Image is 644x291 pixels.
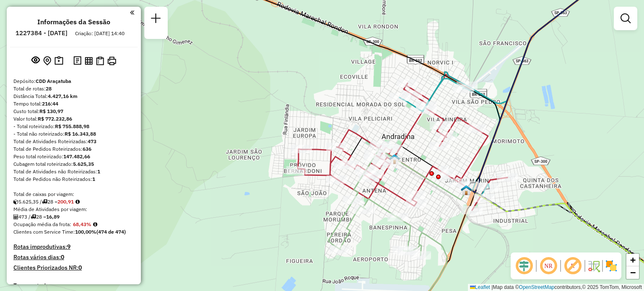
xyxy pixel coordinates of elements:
strong: (474 de 474) [96,229,126,235]
strong: 200,91 [57,198,74,205]
strong: 473 [88,138,96,144]
h4: Rotas improdutivas: [13,243,134,250]
span: + [630,255,636,265]
i: Cubagem total roteirizado [13,199,18,204]
img: ANDRADINA [389,154,400,165]
a: Exibir filtros [617,10,634,27]
strong: R$ 130,97 [39,108,63,114]
div: - Total roteirizado: [13,123,134,130]
span: Exibir rótulo [563,256,583,276]
span: Ocultar deslocamento [514,256,534,276]
span: | [491,284,493,290]
div: Tempo total: [13,100,134,108]
div: Depósito: [13,77,134,85]
strong: 16,89 [46,214,60,220]
strong: R$ 772.232,86 [38,116,72,122]
button: Imprimir Rotas [106,55,118,67]
button: Logs desbloquear sessão [72,54,83,67]
div: Distância Total: [13,93,134,100]
button: Visualizar Romaneio [94,55,106,67]
strong: 147.482,66 [63,153,90,160]
i: Total de rotas [31,214,36,219]
strong: 216:44 [42,100,58,107]
span: − [630,267,636,278]
a: Clique aqui para minimizar o painel [130,8,134,17]
span: Clientes com Service Time: [13,229,75,235]
a: Nova sessão e pesquisa [148,10,164,29]
div: Total de Pedidos não Roteirizados: [13,175,134,183]
img: Fluxo de ruas [587,259,600,273]
div: Map data © contributors,© 2025 TomTom, Microsoft [468,284,644,291]
div: 5.625,35 / 28 = [13,198,134,206]
strong: 100,00% [75,229,96,235]
strong: 4.427,16 km [48,93,78,99]
strong: 636 [83,146,91,152]
h6: 1227384 - [DATE] [16,29,68,37]
div: 473 / 28 = [13,213,134,221]
div: Criação: [DATE] 14:40 [72,30,128,37]
div: Total de Atividades não Roteirizadas: [13,168,134,175]
div: Valor total: [13,115,134,123]
strong: 68,43% [73,221,91,227]
a: Leaflet [470,284,490,290]
div: Total de rotas: [13,85,134,93]
div: - Total não roteirizado: [13,130,134,138]
div: Total de Atividades Roteirizadas: [13,138,134,145]
button: Visualizar relatório de Roteirização [83,55,94,66]
i: Total de rotas [42,199,47,204]
button: Exibir sessão original [30,54,42,67]
button: Centralizar mapa no depósito ou ponto de apoio [42,54,53,67]
h4: Rotas vários dias: [13,254,134,261]
strong: CDD Araçatuba [36,78,71,84]
div: Média de Atividades por viagem: [13,206,134,213]
em: Média calculada utilizando a maior ocupação (%Peso ou %Cubagem) de cada rota da sessão. Rotas cro... [93,222,97,227]
div: Total de Pedidos Roteirizados: [13,145,134,153]
h4: Clientes Priorizados NR: [13,264,134,271]
div: Custo total: [13,108,134,115]
strong: 9 [67,243,70,250]
div: Peso total roteirizado: [13,153,134,160]
h4: Transportadoras [13,282,134,289]
button: Painel de Sugestão [53,54,65,67]
strong: 28 [46,85,52,92]
i: Total de Atividades [13,214,18,219]
i: Meta Caixas/viagem: 220,40 Diferença: -19,49 [75,199,80,204]
strong: R$ 16.343,88 [65,131,96,137]
div: Cubagem total roteirizado: [13,160,134,168]
a: Zoom out [626,266,639,279]
span: Ocupação média da frota: [13,221,71,227]
h4: Informações da Sessão [37,18,110,26]
div: Total de caixas por viagem: [13,191,134,198]
strong: 1 [92,176,95,182]
strong: 0 [61,253,64,261]
span: Ocultar NR [538,256,558,276]
strong: R$ 755.888,98 [55,123,89,129]
img: Exibir/Ocultar setores [605,259,618,273]
a: OpenStreetMap [519,284,555,290]
img: PA - Andradina [461,185,472,196]
strong: 5.625,35 [73,161,94,167]
strong: 1 [97,168,100,175]
strong: 0 [78,264,82,271]
a: Zoom in [626,254,639,266]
